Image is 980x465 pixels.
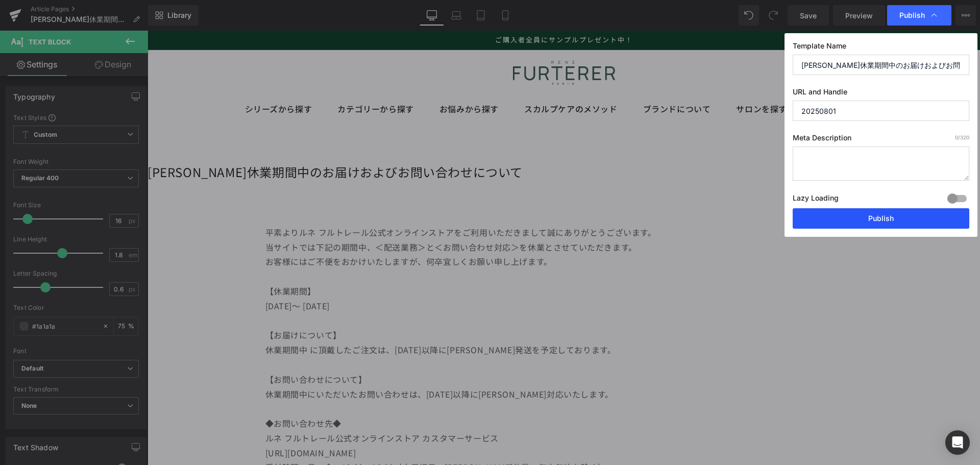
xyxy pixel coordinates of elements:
p: [DATE]～ [DATE] [118,268,715,283]
p: [URL][DOMAIN_NAME] [118,415,715,430]
span: /320 [955,134,969,140]
span: サロンを探す [589,73,640,84]
span: スカルプケアのメソッド [377,73,470,84]
p: ルネ フルトレール公式オンラインストア カスタマーサービス [118,400,715,415]
p: 【休業期間】 [118,253,715,268]
span: Publish [899,11,925,20]
label: Meta Description [793,133,969,146]
label: Template Name [793,41,969,55]
label: Lazy Loading [793,191,839,208]
a: スカルプケアのメソッド [377,60,496,97]
summary: カテゴリーから探す [190,60,291,97]
label: URL and Handle [793,87,969,101]
p: 休業期間中 に頂戴したご注文は、[DATE]以降に[PERSON_NAME]発送を予定しております。 [118,312,715,327]
button: Publish [793,208,969,229]
p: 休業期間中にいただいたお問い合わせは、[DATE]以降に[PERSON_NAME]対応いたします。 [118,356,715,371]
a: サロンを探す [589,60,665,97]
span: ブランドについて [496,73,563,84]
summary: ブランドについて [496,60,589,97]
img: ルネ フルトレール公式オンラインストア [365,30,468,54]
p: お客様にはご不便をおかけいたしますが、何卒宜しくお願い申し上げます。 [118,224,715,238]
p: ◆お問い合わせ先◆ [118,385,715,400]
p: 受付時間：月～金 10:00～16:00（土日祝日、[PERSON_NAME]休業、年末年始を除く） [118,429,715,444]
p: 当サイトでは下記の期間中、＜配送業務＞と＜お問い合わせ対応＞を休業とさせていただきます。 [118,209,715,224]
p: 平素よりルネ フルトレール公式オンラインストアをご利用いただきまして誠にありがとうございます。 [118,194,715,209]
summary: お悩みから探す [292,60,377,97]
p: 【お問い合わせについて】 [118,341,715,356]
span: シリーズから探す [97,73,165,84]
span: カテゴリーから探す [190,73,266,84]
span: 0 [955,134,958,140]
p: 【お届けについて】 [118,297,715,312]
summary: シリーズから探す [97,60,190,97]
summary: 検索 [674,67,697,89]
div: Open Intercom Messenger [945,430,970,455]
span: お悩みから探す [292,73,351,84]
